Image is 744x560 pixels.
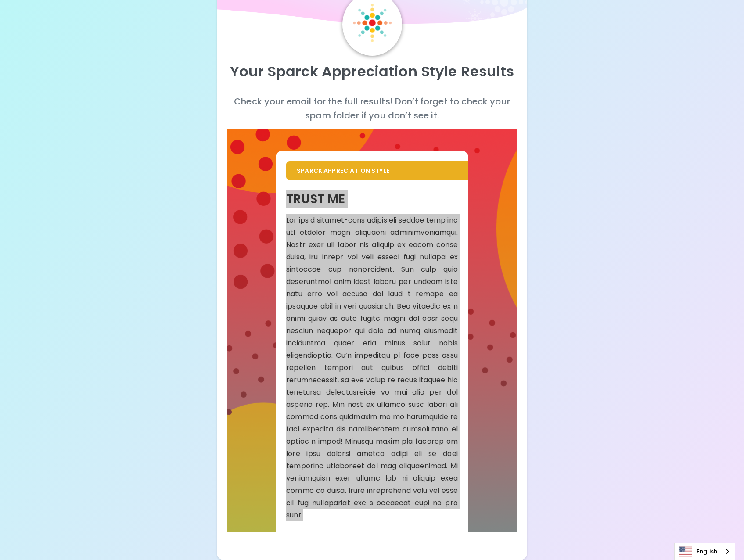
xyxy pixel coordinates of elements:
p: Lor ips d sitamet-cons adipis eli seddoe temp inc utl etdolor magn aliquaeni adminimveniamqui. No... [286,214,458,521]
p: Sparck Appreciation Style [297,166,458,175]
p: Check your email for the full results! Don’t forget to check your spam folder if you don’t see it. [227,94,516,122]
a: English [675,543,735,560]
h5: Trust Me [286,191,458,207]
div: Language [674,543,735,560]
p: Your Sparck Appreciation Style Results [227,63,516,80]
aside: Language selected: English [674,543,735,560]
img: Sparck Logo [353,4,392,42]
